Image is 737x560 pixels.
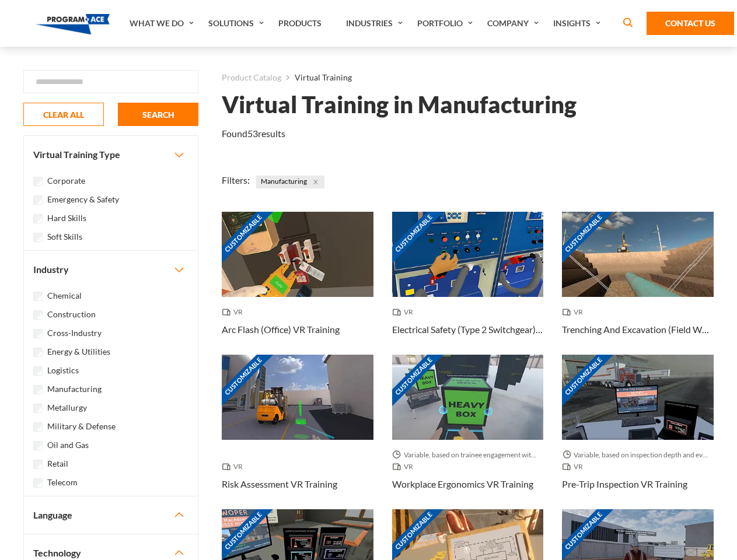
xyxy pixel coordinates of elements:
label: Emergency & Safety [47,193,119,206]
h1: Virtual Training in Manufacturing [222,94,577,115]
input: Cross-Industry [33,329,43,338]
label: Energy & Utilities [47,345,110,358]
span: VR [562,461,588,473]
h3: Trenching And Excavation (Field Work) VR Training [562,323,714,337]
li: Virtual Training [281,70,352,85]
label: Metallurgy [47,401,87,414]
span: Filters: [222,174,250,185]
button: Industry [24,251,198,288]
label: Manufacturing [47,383,102,395]
button: CLEAR ALL [23,103,104,126]
input: Metallurgy [33,404,43,413]
input: Hard Skills [33,214,43,223]
span: VR [222,461,247,473]
h3: Electrical Safety (Type 2 Switchgear) VR Training [392,323,544,337]
a: Customizable Thumbnail - Workplace Ergonomics VR Training Variable, based on trainee engagement w... [392,355,544,509]
label: Soft Skills [47,230,82,243]
span: VR [392,461,418,473]
a: Product Catalog [222,70,281,85]
label: Military & Defense [47,420,116,433]
label: Logistics [47,364,79,377]
h3: Workplace Ergonomics VR Training [392,477,533,491]
img: Program-Ace [36,14,110,34]
a: Customizable Thumbnail - Risk Assessment VR Training VR Risk Assessment VR Training [222,355,373,509]
label: Telecom [47,476,78,489]
button: Close [309,176,322,188]
input: Logistics [33,366,43,376]
a: Customizable Thumbnail - Trenching And Excavation (Field Work) VR Training VR Trenching And Excav... [562,212,714,355]
input: Telecom [33,478,43,488]
input: Manufacturing [33,385,43,394]
span: VR [562,306,588,318]
button: Language [24,496,198,534]
input: Corporate [33,177,43,186]
button: Virtual Training Type [24,136,198,173]
a: Customizable Thumbnail - Arc Flash (Office) VR Training VR Arc Flash (Office) VR Training [222,212,373,355]
input: Soft Skills [33,233,43,242]
span: Variable, based on trainee engagement with exercises. [392,449,544,461]
em: 53 [247,128,258,139]
input: Emergency & Safety [33,195,43,205]
span: VR [222,306,247,318]
input: Retail [33,460,43,469]
input: Military & Defense [33,422,43,432]
input: Construction [33,310,43,320]
h3: Pre-Trip Inspection VR Training [562,477,687,491]
span: Variable, based on inspection depth and event interaction. [562,449,714,461]
a: Customizable Thumbnail - Pre-Trip Inspection VR Training Variable, based on inspection depth and ... [562,355,714,509]
h3: Risk Assessment VR Training [222,477,337,491]
label: Cross-Industry [47,327,102,339]
a: Contact Us [647,12,734,35]
label: Construction [47,308,96,321]
nav: breadcrumb [222,70,714,85]
span: VR [392,306,418,318]
label: Oil and Gas [47,439,89,452]
p: Found results [222,127,285,141]
input: Chemical [33,292,43,301]
span: Manufacturing [256,176,324,188]
label: Retail [47,457,68,470]
label: Chemical [47,289,82,302]
input: Oil and Gas [33,441,43,450]
input: Energy & Utilities [33,348,43,357]
a: Customizable Thumbnail - Electrical Safety (Type 2 Switchgear) VR Training VR Electrical Safety (... [392,212,544,355]
label: Corporate [47,174,85,187]
label: Hard Skills [47,212,86,225]
h3: Arc Flash (Office) VR Training [222,323,340,337]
